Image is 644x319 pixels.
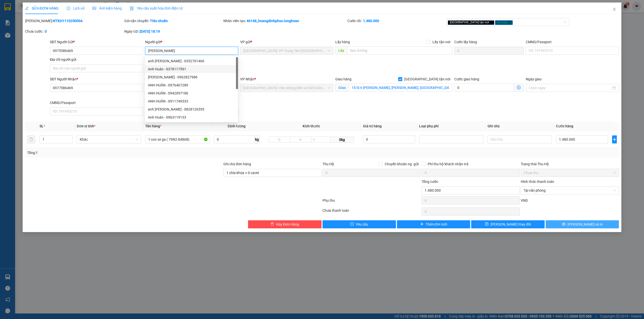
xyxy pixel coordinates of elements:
[270,222,274,226] span: delete
[363,124,382,128] span: Giá trị hàng
[223,162,251,166] label: Ghi chú đơn hàng
[349,84,452,92] input: Giao tận nơi
[454,84,514,92] input: Cước giao hàng
[145,65,238,73] div: Anh Huân - 0378117591
[347,46,452,55] input: Dọc đường
[25,7,29,10] span: edit
[383,161,421,167] span: Chuyển khoản ng. gửi
[524,169,616,177] span: Chưa thu
[397,220,470,228] button: plusThêm ĐH mới
[124,29,222,34] div: Ngày GD:
[426,222,447,227] span: Thêm ĐH mới
[145,135,210,143] input: VD: Bàn, Ghế
[562,222,566,226] span: printer
[490,21,492,24] span: close
[269,137,290,143] input: D
[486,121,554,131] th: Ghi chú
[25,29,123,34] div: Chưa cước :
[420,222,424,226] span: plus
[248,220,321,228] button: deleteHủy Đơn Hàng
[148,74,235,80] div: [PERSON_NAME] - 0962827986
[145,39,238,45] div: Người gửi
[150,19,168,23] b: Tiêu chuẩn
[485,222,489,226] span: save
[422,180,438,184] span: Tổng cước
[53,19,83,23] b: NTKH1110250004
[10,20,85,28] strong: (Công Ty TNHH Chuyển Phát Nhanh Bảo An - MST: 0109597835)
[508,21,511,24] span: close
[276,222,299,227] span: Hủy Đơn Hàng
[322,208,421,217] div: Chưa thanh toán
[130,6,183,10] span: Yêu cầu xuất hóa đơn điện tử
[495,20,513,25] span: Xe máy
[454,77,479,81] label: Cước giao hàng
[25,18,123,24] div: [PERSON_NAME]:
[430,39,452,45] span: Lấy tận nơi
[93,6,122,10] span: Ảnh kiện hàng
[335,77,351,81] span: Giao hàng
[77,124,96,128] span: Đơn vị tính
[612,7,616,11] span: close
[39,124,44,128] span: SL
[148,66,235,72] div: Anh Huân - 0378117591
[568,222,603,227] span: [PERSON_NAME] và In
[607,3,621,17] button: Close
[521,198,528,202] span: VND
[145,105,238,113] div: anh huân - 0828126555
[347,18,446,24] div: Cước rồi :
[311,137,330,143] input: C
[50,76,143,82] div: SĐT Người Nhận
[524,187,616,194] span: Tại văn phòng
[27,150,248,155] div: Tổng: 1
[145,57,238,65] div: anh huân - 0352701466
[330,137,354,143] span: 0kg
[148,98,235,104] div: ANH HUÂN - 0911749333
[50,57,143,62] div: Địa chỉ người gửi
[223,169,321,177] input: Ghi chú đơn hàng
[50,100,143,105] div: CMND/Passport
[323,162,334,166] span: Thu Hộ
[529,85,611,91] input: Ngày giao
[322,198,421,206] div: Phụ thu
[148,115,235,120] div: Anh Huân - 0963119133
[448,20,494,25] span: [GEOGRAPHIC_DATA] tận nơi
[454,40,477,44] label: Cước lấy hàng
[67,7,70,10] span: clock-circle
[488,135,552,143] input: Ghi Chú
[228,124,246,128] span: Định lượng
[255,135,260,143] span: kg
[93,7,96,10] span: picture
[546,220,619,228] button: printer[PERSON_NAME] và In
[556,124,573,128] span: Cước hàng
[124,18,222,24] div: Gói vận chuyển:
[426,161,470,167] span: Phí thu hộ khách nhận trả
[148,107,235,112] div: anh [PERSON_NAME] - 0828126555
[145,81,238,89] div: ANH HUÂN - 0976467289
[67,6,85,10] span: Lịch sử
[521,161,619,167] div: Trạng thái Thu Hộ
[290,137,311,143] input: R
[145,89,238,97] div: ANH HUÂN - 0942097186
[335,40,350,44] span: Lấy hàng
[223,18,346,24] div: Nhân viên tạo:
[350,222,354,226] span: exclamation-circle
[145,124,162,128] span: Tên hàng
[11,7,84,19] strong: BIÊN NHẬN VẬN CHUYỂN BẢO AN EXPRESS
[491,222,531,227] span: [PERSON_NAME] thay đổi
[240,77,254,81] span: VP Nhận
[27,135,35,143] button: delete
[526,77,542,81] label: Ngày giao
[148,90,235,96] div: ANH HUÂN - 0942097186
[612,135,617,143] button: plus
[145,113,238,121] div: Anh Huân - 0963119133
[148,82,235,88] div: ANH HUÂN - 0976467289
[145,97,238,105] div: ANH HUÂN - 0911749333
[50,39,143,45] div: SĐT Người Gửi
[243,84,330,92] span: Hải Phòng: Văn phòng Bến xe Thượng Lý
[323,220,396,228] button: exclamation-circleYêu cầu
[50,64,143,72] input: Địa chỉ của người gửi
[25,6,59,10] span: SỬA ĐƠN HÀNG
[148,58,235,64] div: anh [PERSON_NAME] - 0352701466
[145,73,238,81] div: Anh Huân - 0962827986
[356,222,368,227] span: Yêu cầu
